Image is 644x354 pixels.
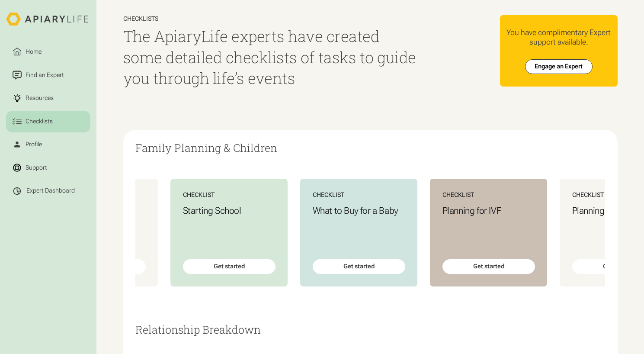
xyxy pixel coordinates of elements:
[183,259,276,274] div: Get started
[135,324,605,336] h2: Relationship Breakdown
[442,205,535,216] h3: Planning for IVF
[24,163,48,172] div: Support
[170,179,288,286] a: ChecklistStarting SchoolGet started
[430,179,547,286] a: ChecklistPlanning for IVFGet started
[6,41,90,63] a: Home
[6,134,90,155] a: Profile
[135,142,605,154] h2: Family Planning & Children
[6,87,90,109] a: Resources
[6,64,90,86] a: Find an Expert
[183,191,276,199] div: Checklist
[506,28,612,47] div: You have complimentary Expert support available.
[183,205,276,216] h3: Starting School
[313,205,405,216] h3: What to Buy for a Baby
[442,259,535,274] div: Get started
[525,59,593,74] a: Engage an Expert
[6,157,90,179] a: Support
[300,179,417,286] a: ChecklistWhat to Buy for a BabyGet started
[26,187,75,195] div: Expert Dashboard
[313,259,405,274] div: Get started
[313,191,405,199] div: Checklist
[24,93,55,103] div: Resources
[24,47,43,56] div: Home
[442,191,535,199] div: Checklist
[24,71,65,80] div: Find an Expert
[24,140,43,149] div: Profile
[24,117,54,126] div: Checklists
[6,180,90,202] a: Expert Dashboard
[123,26,420,89] h1: The ApiaryLife experts have created some detailed checklists of tasks to guide you through life’s...
[123,15,420,23] div: Checklists
[6,111,90,132] a: Checklists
